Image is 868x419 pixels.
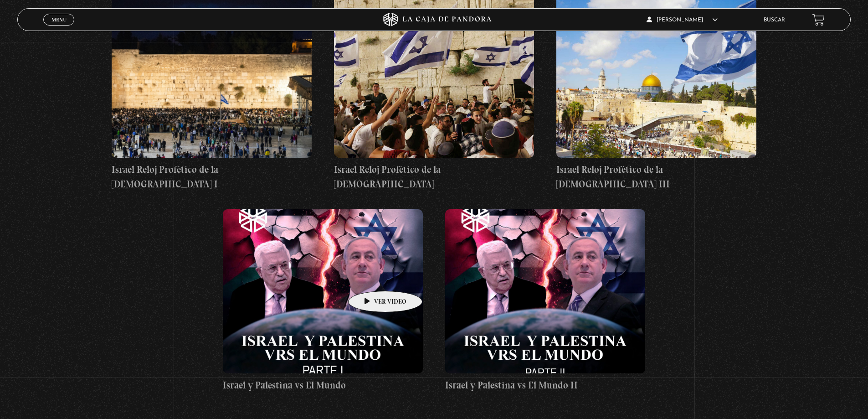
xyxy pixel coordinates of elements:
[764,17,785,23] a: Buscar
[51,17,67,22] span: Menu
[812,14,825,26] a: View your shopping cart
[223,378,423,393] h4: Israel y Palestina vs El Mundo
[223,209,423,393] a: Israel y Palestina vs El Mundo
[112,162,312,191] h4: Israel Reloj Profético de la [DEMOGRAPHIC_DATA] I
[647,17,718,23] span: [PERSON_NAME]
[48,25,70,31] span: Cerrar
[334,162,534,191] h4: Israel Reloj Profético de la [DEMOGRAPHIC_DATA]
[445,209,645,393] a: Israel y Palestina vs El Mundo II
[556,162,756,191] h4: Israel Reloj Profético de la [DEMOGRAPHIC_DATA] III
[445,378,645,393] h4: Israel y Palestina vs El Mundo II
